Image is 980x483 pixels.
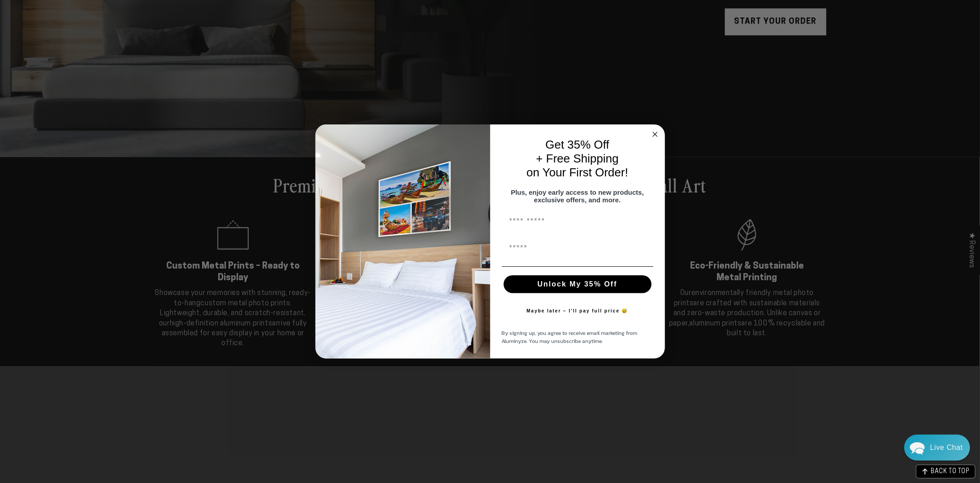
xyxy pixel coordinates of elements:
button: Maybe later – I’ll pay full price 😅 [522,302,633,320]
button: Close dialog [650,129,661,140]
span: + Free Shipping [536,152,618,165]
span: Get 35% Off [545,138,609,151]
button: Unlock My 35% Off [504,275,652,293]
div: Chat widget toggle [904,435,970,461]
span: Plus, enjoy early access to new products, exclusive offers, and more. [511,188,644,204]
img: 728e4f65-7e6c-44e2-b7d1-0292a396982f.jpeg [315,124,490,359]
span: on Your First Order! [527,166,628,179]
span: BACK TO TOP [931,469,970,475]
div: Contact Us Directly [930,435,963,461]
span: By signing up, you agree to receive email marketing from Aluminyze. You may unsubscribe anytime. [502,329,638,345]
img: underline [502,266,653,267]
